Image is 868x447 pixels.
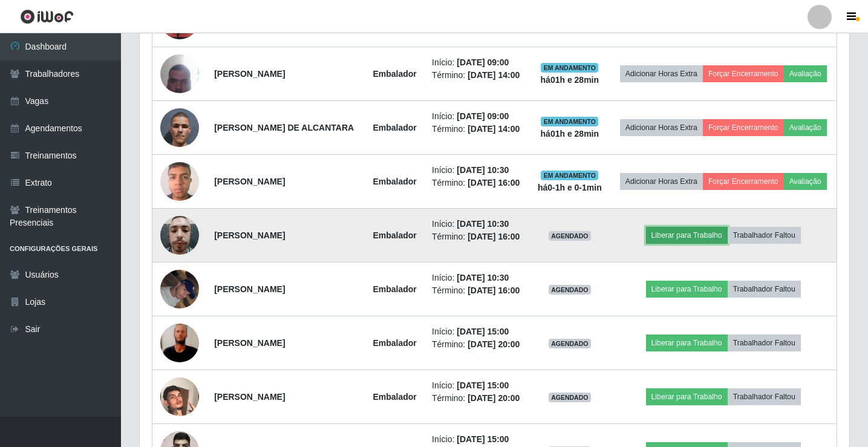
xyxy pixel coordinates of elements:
[432,379,522,392] li: Início:
[160,155,199,207] img: 1687717859482.jpeg
[784,173,827,190] button: Avaliação
[432,284,522,297] li: Término:
[468,178,520,188] time: [DATE] 16:00
[620,119,703,136] button: Adicionar Horas Extra
[728,388,801,405] button: Trabalhador Faltou
[468,124,520,134] time: [DATE] 14:00
[703,173,784,190] button: Forçar Encerramento
[432,325,522,338] li: Início:
[214,230,285,240] strong: [PERSON_NAME]
[160,209,199,261] img: 1742686144384.jpeg
[541,171,598,180] span: EM ANDAMENTO
[160,93,199,162] img: 1730850583959.jpeg
[214,123,354,132] strong: [PERSON_NAME] DE ALCANTARA
[549,231,591,241] span: AGENDADO
[160,48,199,99] img: 1722619557508.jpeg
[160,362,199,431] img: 1726002463138.jpeg
[468,393,520,403] time: [DATE] 20:00
[432,56,522,69] li: Início:
[538,183,602,192] strong: há 0-1 h e 0-1 min
[457,165,509,175] time: [DATE] 10:30
[457,219,509,229] time: [DATE] 10:30
[432,177,522,189] li: Término:
[541,117,598,126] span: EM ANDAMENTO
[703,119,784,136] button: Forçar Encerramento
[432,433,522,446] li: Início:
[549,393,591,402] span: AGENDADO
[457,57,509,67] time: [DATE] 09:00
[214,338,285,348] strong: [PERSON_NAME]
[468,285,520,295] time: [DATE] 16:00
[373,338,416,348] strong: Embalador
[457,111,509,121] time: [DATE] 09:00
[373,284,416,294] strong: Embalador
[373,392,416,402] strong: Embalador
[160,263,199,315] img: 1754491826586.jpeg
[457,327,509,336] time: [DATE] 15:00
[432,230,522,243] li: Término:
[432,272,522,284] li: Início:
[728,281,801,298] button: Trabalhador Faltou
[728,227,801,244] button: Trabalhador Faltou
[214,284,285,294] strong: [PERSON_NAME]
[214,392,285,402] strong: [PERSON_NAME]
[468,232,520,241] time: [DATE] 16:00
[549,285,591,295] span: AGENDADO
[214,69,285,79] strong: [PERSON_NAME]
[468,70,520,80] time: [DATE] 14:00
[432,338,522,351] li: Término:
[541,75,599,85] strong: há 01 h e 28 min
[541,129,599,139] strong: há 01 h e 28 min
[703,65,784,82] button: Forçar Encerramento
[432,218,522,230] li: Início:
[457,273,509,282] time: [DATE] 10:30
[432,392,522,405] li: Término:
[468,339,520,349] time: [DATE] 20:00
[784,119,827,136] button: Avaliação
[457,434,509,444] time: [DATE] 15:00
[432,164,522,177] li: Início:
[620,173,703,190] button: Adicionar Horas Extra
[432,110,522,123] li: Início:
[646,388,728,405] button: Liberar para Trabalho
[457,380,509,390] time: [DATE] 15:00
[432,123,522,135] li: Término:
[728,334,801,351] button: Trabalhador Faltou
[549,339,591,348] span: AGENDADO
[646,227,728,244] button: Liberar para Trabalho
[373,69,416,79] strong: Embalador
[20,9,74,24] img: CoreUI Logo
[160,300,199,386] img: 1751591398028.jpeg
[620,65,703,82] button: Adicionar Horas Extra
[373,177,416,186] strong: Embalador
[373,230,416,240] strong: Embalador
[646,334,728,351] button: Liberar para Trabalho
[214,177,285,186] strong: [PERSON_NAME]
[373,123,416,132] strong: Embalador
[432,69,522,82] li: Término:
[784,65,827,82] button: Avaliação
[541,63,598,73] span: EM ANDAMENTO
[646,281,728,298] button: Liberar para Trabalho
